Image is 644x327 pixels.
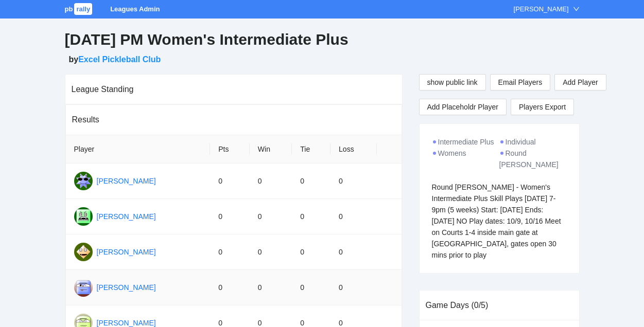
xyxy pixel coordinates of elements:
td: 0 [330,199,377,234]
button: Email Players [490,74,551,90]
a: [PERSON_NAME] [97,248,156,256]
a: Players Export [511,99,574,115]
a: pbrally [65,5,94,13]
a: [PERSON_NAME] [97,283,156,292]
h5: by [69,53,580,66]
td: 0 [210,270,250,305]
td: 0 [250,199,292,234]
td: 0 [292,234,330,270]
span: Add Placeholdr Player [427,101,499,113]
td: 0 [330,164,377,199]
th: Player [66,135,211,164]
img: Gravatar for bridget tuioti@gmail.com [74,207,93,226]
button: Add Player [554,74,606,90]
span: Players Export [519,99,566,115]
a: [PERSON_NAME] [97,319,156,327]
button: Add Placeholdr Player [419,99,507,115]
th: Loss [330,135,377,164]
button: show public link [419,74,486,90]
img: Gravatar for beata karczewski@gmail.com [74,172,93,190]
a: [PERSON_NAME] [97,212,156,221]
td: 0 [210,199,250,234]
span: Add Player [563,77,598,88]
td: 0 [292,164,330,199]
td: 0 [250,270,292,305]
h2: [DATE] PM Women's Intermediate Plus [65,29,580,50]
td: 0 [210,234,250,270]
div: Results [72,105,395,134]
img: Gravatar for charlotte redding@gmail.com [74,243,93,261]
td: 0 [330,234,377,270]
span: Individual [506,138,536,146]
div: League Standing [72,75,396,104]
span: Womens [438,149,466,157]
td: 0 [250,164,292,199]
span: pb [65,5,73,13]
span: Email Players [498,77,543,88]
td: 0 [250,234,292,270]
th: Tie [292,135,330,164]
div: [PERSON_NAME] [514,4,569,14]
span: Intermediate Plus [438,138,494,146]
th: Pts [210,135,250,164]
span: rally [74,3,92,15]
td: 0 [210,164,250,199]
td: 0 [330,270,377,305]
img: Gravatar for ciara clark@gmail.com [74,278,93,297]
span: down [573,6,580,12]
td: 0 [292,270,330,305]
div: Round [PERSON_NAME] - Women's Intermediate Plus Skill Plays [DATE] 7-9pm (5 weeks) Start: [DATE] ... [432,181,567,261]
div: Game Days (0/5) [426,290,573,320]
a: Excel Pickleball Club [78,55,161,64]
th: Win [250,135,292,164]
td: 0 [292,199,330,234]
a: Leagues Admin [110,5,160,13]
span: show public link [427,77,478,88]
a: [PERSON_NAME] [97,177,156,185]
